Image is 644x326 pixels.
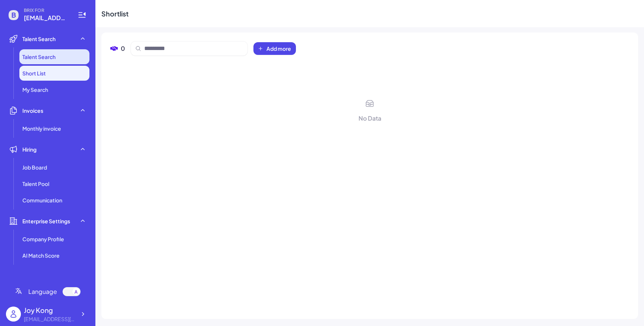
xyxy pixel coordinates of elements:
span: joy@joinbrix.com [24,13,69,22]
span: 0 [121,44,125,53]
span: AI Match Score [22,252,60,259]
span: Monthly invoice [22,125,61,132]
div: Shortlist [101,9,129,19]
span: Talent Search [22,53,56,60]
div: joy@joinbrix.com [24,315,76,323]
span: Communication [22,196,62,204]
span: Hiring [22,146,37,153]
span: Add more [266,45,291,52]
span: Job Board [22,164,47,171]
div: Joy Kong [24,305,76,315]
span: Talent Pool [22,180,49,187]
span: Company Profile [22,235,64,243]
button: Add more [253,42,296,55]
span: My Search [22,86,48,93]
span: BRIX FOR [24,7,69,13]
img: user_logo.png [6,307,21,322]
span: Enterprise Settings [22,217,70,225]
div: No Data [359,114,381,123]
span: Talent Search [22,35,56,43]
span: Language [28,287,57,296]
span: Short List [22,69,46,77]
span: Invoices [22,107,43,114]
